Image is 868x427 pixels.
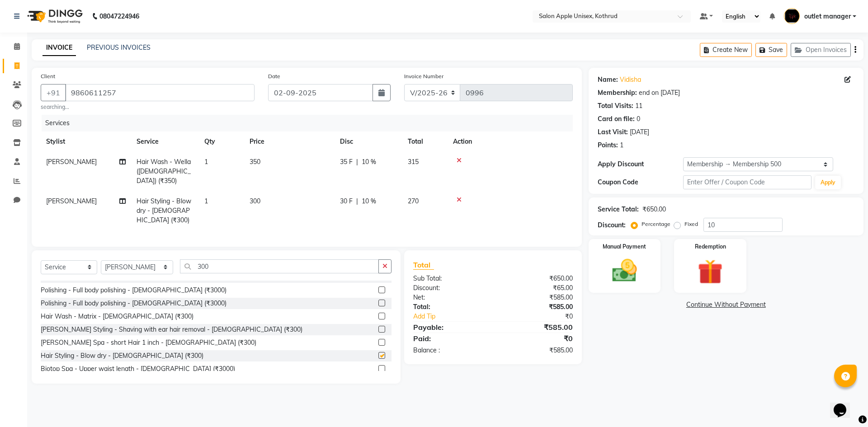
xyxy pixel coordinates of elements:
span: 30 F [340,197,353,206]
div: ₹650.00 [493,274,579,283]
span: 1 [204,158,208,166]
img: logo [23,4,85,29]
th: Stylist [41,131,131,152]
button: Create New [700,43,752,57]
div: [PERSON_NAME] Styling - Shaving with ear hair removal - [DEMOGRAPHIC_DATA] (₹300) [41,325,302,334]
label: Manual Payment [603,243,646,251]
div: ₹585.00 [493,293,579,302]
span: | [356,157,358,167]
div: ₹585.00 [493,322,579,333]
div: ₹585.00 [493,346,579,355]
a: Vidisha [620,75,641,84]
label: Percentage [642,220,670,228]
div: Apply Discount [598,160,683,169]
div: 1 [620,141,623,150]
div: Polishing - Full body polishing - [DEMOGRAPHIC_DATA] (₹3000) [41,286,226,295]
th: Action [448,131,573,152]
label: Invoice Number [404,72,443,80]
span: 270 [408,197,419,205]
div: Card on file: [598,114,635,124]
label: Client [41,72,55,80]
label: Redemption [695,243,726,251]
div: Sub Total: [406,274,493,283]
a: Continue Without Payment [590,300,862,310]
th: Price [244,131,335,152]
th: Disc [335,131,402,152]
div: Hair Wash - Matrix - [DEMOGRAPHIC_DATA] (₹300) [41,312,193,321]
div: Membership: [598,88,637,98]
span: 300 [250,197,260,205]
button: +91 [41,84,66,101]
span: 10 % [362,197,376,206]
div: Balance : [406,346,493,355]
div: Total Visits: [598,101,633,111]
span: Hair Wash - Wella ([DEMOGRAPHIC_DATA]) (₹350) [137,158,191,185]
span: [PERSON_NAME] [46,158,97,166]
span: 1 [204,197,208,205]
div: end on [DATE] [639,88,680,98]
div: Coupon Code [598,178,683,187]
img: _cash.svg [604,256,645,285]
span: 35 F [340,157,353,167]
input: Search or Scan [180,259,379,273]
input: Search by Name/Mobile/Email/Code [65,84,255,101]
a: Add Tip [406,312,507,321]
div: Paid: [406,333,493,344]
button: Apply [815,176,841,189]
div: Points: [598,141,618,150]
img: outlet manager [784,8,800,24]
a: PREVIOUS INVOICES [87,43,151,52]
span: 350 [250,158,260,166]
th: Service [131,131,199,152]
div: Net: [406,293,493,302]
div: Services [42,115,580,131]
span: [PERSON_NAME] [46,197,97,205]
span: 10 % [362,157,376,167]
th: Qty [199,131,244,152]
div: ₹585.00 [493,302,579,312]
div: [DATE] [630,127,649,137]
a: INVOICE [42,40,76,56]
div: Name: [598,75,618,84]
div: Discount: [598,221,626,230]
label: Date [268,72,280,80]
b: 08047224946 [99,4,139,29]
div: Service Total: [598,205,639,214]
span: 315 [408,158,419,166]
div: [PERSON_NAME] Spa - short Hair 1 inch - [DEMOGRAPHIC_DATA] (₹300) [41,338,256,347]
label: Fixed [684,220,698,228]
button: Save [755,43,787,57]
div: Last Visit: [598,127,628,137]
span: outlet manager [804,12,851,21]
div: Total: [406,302,493,312]
input: Enter Offer / Coupon Code [683,175,811,189]
div: ₹0 [493,333,579,344]
div: 0 [637,114,640,124]
div: Discount: [406,283,493,293]
span: Hair Styling - Blow dry - [DEMOGRAPHIC_DATA] (₹300) [137,197,191,224]
div: ₹0 [507,312,579,321]
div: Hair Styling - Blow dry - [DEMOGRAPHIC_DATA] (₹300) [41,351,203,361]
div: Biotop Spa - Upper waist length - [DEMOGRAPHIC_DATA] (₹3000) [41,364,235,374]
div: ₹65.00 [493,283,579,293]
div: Payable: [406,322,493,333]
img: _gift.svg [690,256,731,287]
th: Total [402,131,448,152]
iframe: chat widget [830,391,859,418]
span: | [356,197,358,206]
span: Total [413,260,434,270]
div: ₹650.00 [642,205,666,214]
small: searching... [41,103,255,111]
button: Open Invoices [791,43,851,57]
div: 11 [635,101,642,111]
div: Polishing - Full body polishing - [DEMOGRAPHIC_DATA] (₹3000) [41,299,226,308]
